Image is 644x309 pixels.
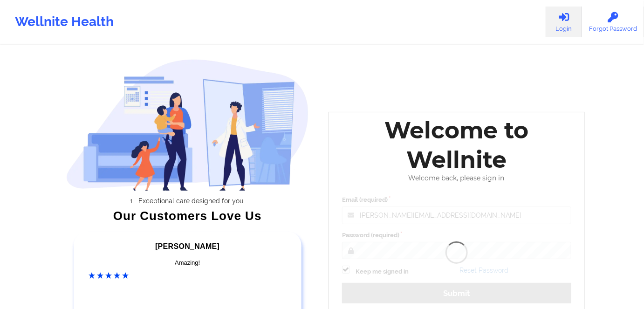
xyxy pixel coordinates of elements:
img: wellnite-auth-hero_200.c722682e.png [66,59,309,191]
a: Login [546,7,582,37]
li: Exceptional care designed for you. [74,197,309,205]
div: Our Customers Love Us [66,211,309,220]
div: Amazing! [89,258,287,268]
a: Forgot Password [582,7,644,37]
div: Welcome to Wellnite [336,116,578,174]
span: [PERSON_NAME] [155,242,219,250]
div: Welcome back, please sign in [336,174,578,182]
